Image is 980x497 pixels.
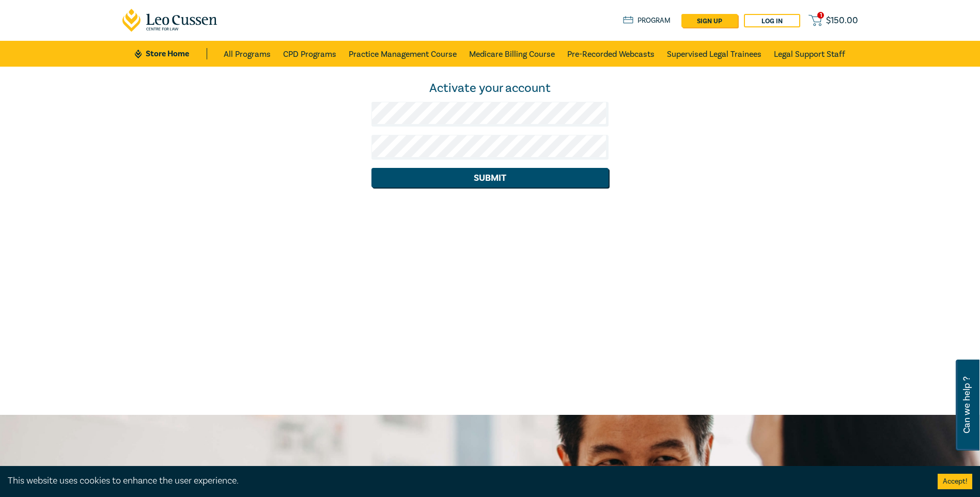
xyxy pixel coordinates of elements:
[224,41,271,67] a: All Programs
[817,12,824,19] span: 1
[8,474,922,488] div: This website uses cookies to enhance the user experience.
[469,41,555,67] a: Medicare Billing Course
[744,14,800,27] a: Log in
[938,474,972,489] button: Accept cookies
[826,15,858,26] span: $ 150.00
[283,41,336,67] a: CPD Programs
[371,80,609,97] div: Activate your account
[667,41,761,67] a: Supervised Legal Trainees
[962,366,972,444] span: Can we help ?
[567,41,655,67] a: Pre-Recorded Webcasts
[135,48,207,59] a: Store Home
[681,14,738,27] a: sign up
[774,41,845,67] a: Legal Support Staff
[623,15,671,26] a: Program
[371,168,609,188] button: Submit
[349,41,457,67] a: Practice Management Course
